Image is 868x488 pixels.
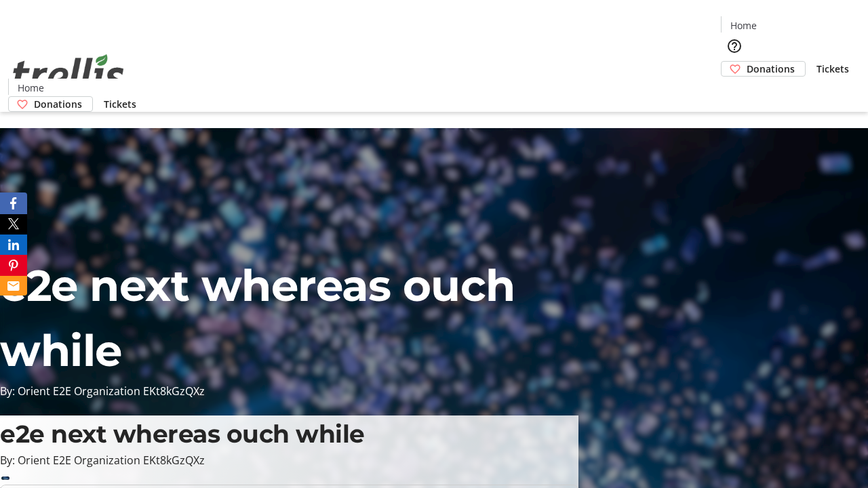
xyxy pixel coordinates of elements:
[9,81,52,95] a: Home
[93,97,147,111] a: Tickets
[816,62,849,76] span: Tickets
[721,77,748,104] button: Cart
[8,39,129,107] img: Orient E2E Organization EKt8kGzQXz's Logo
[8,96,93,112] a: Donations
[806,62,860,76] a: Tickets
[104,97,136,111] span: Tickets
[721,61,806,77] a: Donations
[722,18,765,33] a: Home
[730,18,757,33] span: Home
[747,62,795,76] span: Donations
[34,97,82,111] span: Donations
[18,81,44,95] span: Home
[721,33,748,60] button: Help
